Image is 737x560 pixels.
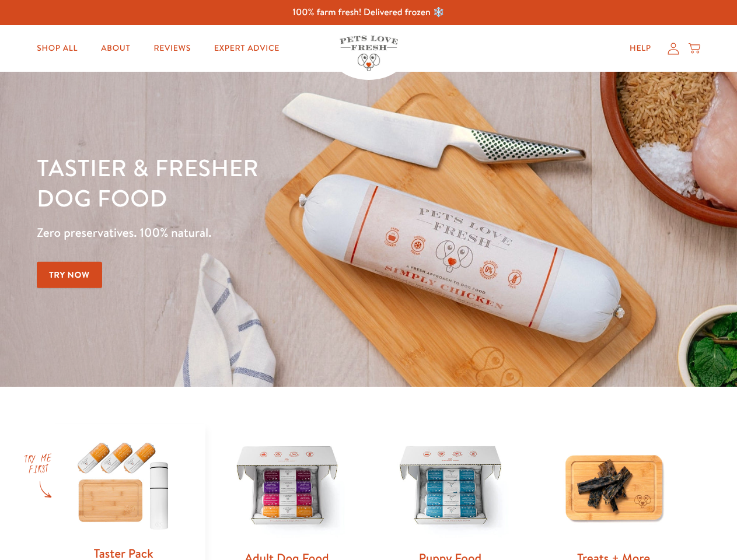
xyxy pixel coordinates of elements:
a: About [92,37,139,60]
a: Shop All [27,37,87,60]
a: Try Now [37,262,102,288]
a: Reviews [144,37,200,60]
h1: Tastier & fresher dog food [37,152,479,213]
a: Expert Advice [205,37,289,60]
a: Help [620,37,661,60]
p: Zero preservatives. 100% natural. [37,222,479,243]
img: Pets Love Fresh [340,36,398,71]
